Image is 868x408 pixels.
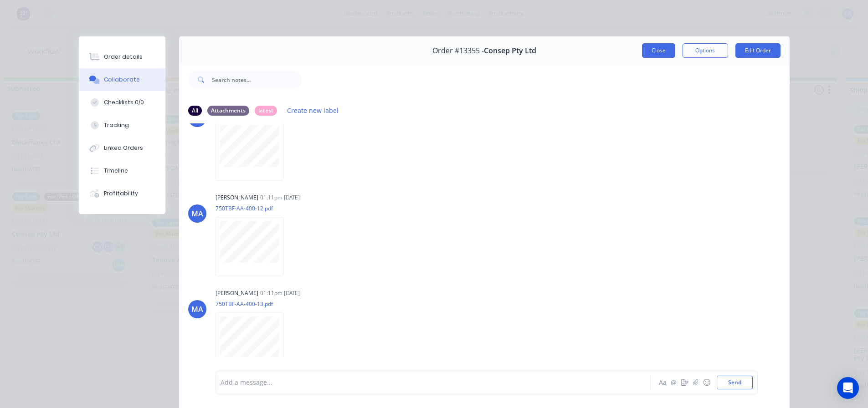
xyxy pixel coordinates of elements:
[701,377,712,388] button: ☺
[282,104,344,117] button: Create new label
[104,53,143,61] div: Order details
[668,377,679,388] button: @
[79,182,165,205] button: Profitability
[104,121,129,129] div: Tracking
[642,43,675,58] button: Close
[79,46,165,68] button: Order details
[104,189,138,198] div: Profitability
[260,194,300,202] div: 01:11pm [DATE]
[683,43,728,58] button: Options
[260,289,300,297] div: 01:11pm [DATE]
[104,76,140,84] div: Collaborate
[432,46,484,55] span: Order #13355 -
[79,137,165,159] button: Linked Orders
[216,204,293,212] p: 750TBF-AA-400-12.pdf
[79,91,165,114] button: Checklists 0/0
[104,167,128,175] div: Timeline
[484,46,536,55] span: Consep Pty Ltd
[104,144,143,152] div: Linked Orders
[216,300,293,308] p: 750TBF-AA-400-13.pdf
[79,68,165,91] button: Collaborate
[837,377,859,399] div: Open Intercom Messenger
[216,289,258,297] div: [PERSON_NAME]
[188,106,202,116] div: All
[216,194,258,202] div: [PERSON_NAME]
[717,376,753,389] button: Send
[191,304,203,315] div: MA
[79,114,165,137] button: Tracking
[735,43,781,58] button: Edit Order
[104,98,144,107] div: Checklists 0/0
[191,208,203,219] div: MA
[79,159,165,182] button: Timeline
[657,377,668,388] button: Aa
[207,106,249,116] div: Attachments
[212,71,302,89] input: Search notes...
[255,106,277,116] div: latest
